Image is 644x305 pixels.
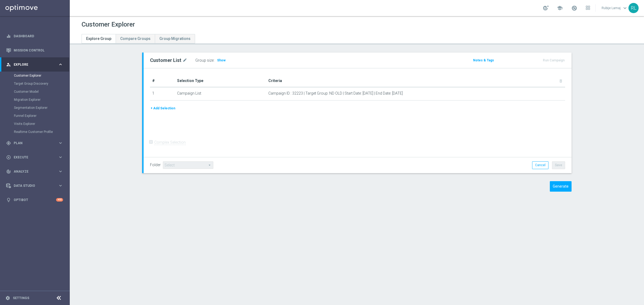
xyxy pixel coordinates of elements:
a: Settings [13,296,29,300]
button: play_circle_outline Execute keyboard_arrow_right [6,155,63,159]
button: person_search Explore keyboard_arrow_right [6,62,63,67]
button: Save [552,161,565,169]
button: equalizer Dashboard [6,34,63,38]
ul: Tabs [82,34,195,43]
i: keyboard_arrow_right [58,183,63,188]
span: Compare Groups [120,36,151,41]
a: Funnel Explorer [14,114,56,118]
th: # [150,75,175,87]
h2: Customer List [150,57,181,64]
i: lightbulb [6,198,11,202]
a: Dashboard [14,29,63,43]
div: RL [628,3,639,13]
span: Criteria [268,79,282,83]
a: Customer Model [14,90,56,94]
button: gps_fixed Plan keyboard_arrow_right [6,141,63,145]
div: Plan [6,141,58,146]
div: Funnel Explorer [14,112,69,120]
a: Rubije Lamajkeyboard_arrow_down [601,4,628,12]
td: Campaign List [175,87,266,101]
button: Mission Control [6,48,63,53]
th: Selection Type [175,75,266,87]
button: track_changes Analyze keyboard_arrow_right [6,169,63,174]
button: Cancel [532,161,548,169]
button: Notes & Tags [473,57,495,63]
i: equalizer [6,34,11,39]
span: Explore Group [86,36,111,41]
button: Generate [550,181,572,192]
label: : [214,58,214,63]
a: Visits Explorer [14,122,56,126]
div: Analyze [6,169,58,174]
div: Customer Explorer [14,72,69,80]
div: Segmentation Explorer [14,104,69,112]
td: 1 [150,87,175,101]
label: Complex Selection [154,140,186,145]
label: Group size [195,58,214,63]
i: mode_edit [182,57,187,64]
div: +10 [56,198,63,202]
span: Plan [14,142,58,145]
span: Group Migrations [159,36,191,41]
span: Show [217,58,226,62]
div: Customer Model [14,88,69,96]
div: Data Studio [6,183,58,188]
button: lightbulb Optibot +10 [6,198,63,202]
a: Migration Explorer [14,98,56,102]
i: settings [5,296,10,300]
span: Explore [14,63,58,66]
div: Optibot [6,193,63,207]
i: keyboard_arrow_right [58,140,63,146]
button: Data Studio keyboard_arrow_right [6,184,63,188]
div: Execute [6,155,58,160]
i: person_search [6,62,11,67]
div: Dashboard [6,29,63,43]
span: school [557,5,563,11]
i: play_circle_outline [6,155,11,160]
button: + Add Selection [150,105,176,111]
a: Target Group Discovery [14,81,56,86]
span: Data Studio [14,184,58,187]
label: Folder [150,163,161,167]
i: track_changes [6,169,11,174]
div: Migration Explorer [14,96,69,104]
div: Mission Control [6,43,63,57]
span: Analyze [14,170,58,173]
span: Execute [14,156,58,159]
i: keyboard_arrow_right [58,62,63,67]
span: keyboard_arrow_down [622,5,628,11]
i: keyboard_arrow_right [58,155,63,160]
div: Explore [6,62,58,67]
div: Target Group Discovery [14,80,69,88]
a: Customer Explorer [14,73,56,78]
a: Segmentation Explorer [14,106,56,110]
div: Visits Explorer [14,120,69,128]
a: Mission Control [14,43,63,57]
a: Realtime Customer Profile [14,130,56,134]
i: keyboard_arrow_right [58,169,63,174]
span: Campaign ID : 32223 | Target Group: ND OLD | Start Date: [DATE] | End Date: [DATE] [268,91,403,96]
a: Optibot [14,193,56,207]
i: gps_fixed [6,141,11,146]
h1: Customer Explorer [82,21,135,28]
div: Realtime Customer Profile [14,128,69,136]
